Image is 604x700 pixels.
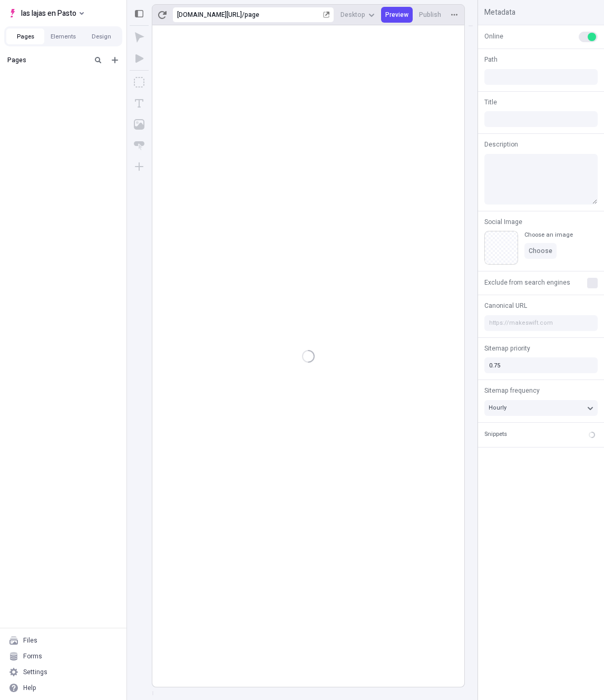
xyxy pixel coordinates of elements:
[484,32,503,41] span: Online
[130,73,149,92] button: Box
[21,7,76,20] span: las lajas en Pasto
[484,344,530,353] span: Sitemap priority
[484,315,598,331] input: https://makeswift.com
[130,115,149,134] button: Image
[484,386,540,395] span: Sitemap frequency
[340,11,365,19] span: Desktop
[6,28,44,44] button: Pages
[484,301,527,310] span: Canonical URL
[23,636,37,645] div: Files
[242,11,245,19] div: /
[529,247,552,255] span: Choose
[4,5,88,21] button: Select site
[524,243,557,259] button: Choose
[245,11,321,19] div: page
[381,7,413,23] button: Preview
[82,28,120,44] button: Design
[489,403,506,412] span: Hourly
[484,98,497,107] span: Title
[524,231,573,239] div: Choose an image
[484,55,498,64] span: Path
[415,7,445,23] button: Publish
[484,278,570,287] span: Exclude from search engines
[385,11,408,19] span: Preview
[130,94,149,113] button: Text
[419,11,441,19] span: Publish
[23,668,47,676] div: Settings
[23,684,36,692] div: Help
[484,140,518,149] span: Description
[109,54,121,66] button: Add new
[484,217,522,227] span: Social Image
[336,7,379,23] button: Desktop
[7,56,87,64] div: Pages
[484,430,507,439] div: Snippets
[23,652,42,660] div: Forms
[484,400,598,416] button: Hourly
[44,28,82,44] button: Elements
[177,11,242,19] div: [URL][DOMAIN_NAME]
[130,136,149,155] button: Button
